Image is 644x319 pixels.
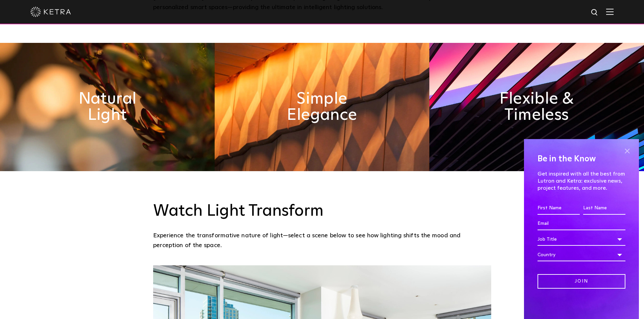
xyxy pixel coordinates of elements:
h2: Flexible & Timeless [486,91,587,123]
div: Job Title [538,233,625,246]
img: ketra-logo-2019-white [30,7,71,17]
h4: Be in the Know [538,153,625,165]
h2: Natural Light [56,91,158,123]
input: Join [538,274,625,289]
h3: Watch Light Transform [153,202,491,221]
input: Last Name [583,202,625,215]
p: Get inspired with all the best from Lutron and Ketra: exclusive news, project features, and more. [538,170,625,191]
input: First Name [538,202,580,215]
h2: Simple Elegance [271,91,373,123]
div: Country [538,248,625,261]
p: Experience the transformative nature of light—select a scene below to see how lighting shifts the... [153,231,488,250]
img: search icon [591,8,599,17]
img: simple_elegance [215,43,429,171]
img: flexible_timeless_ketra [429,43,644,171]
img: Hamburger%20Nav.svg [606,8,614,15]
input: Email [538,217,625,230]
